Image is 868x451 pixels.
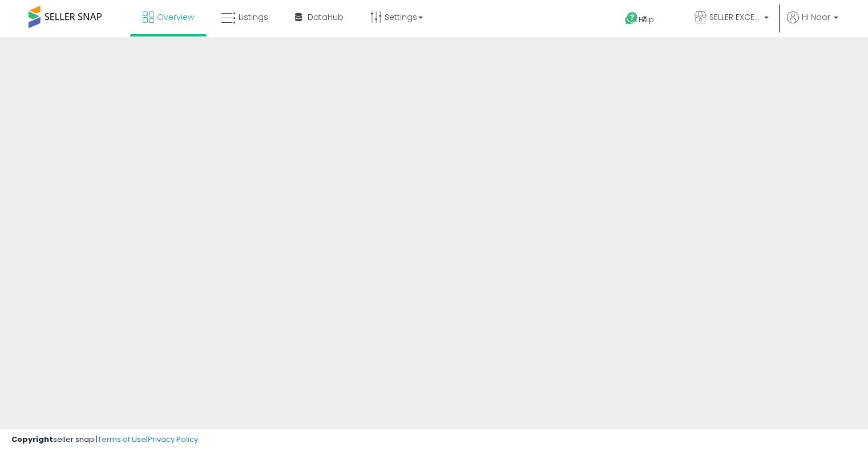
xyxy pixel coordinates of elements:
[709,11,761,23] span: SELLER EXCELLENCE
[148,434,198,445] a: Privacy Policy
[802,11,830,23] span: Hi Noor
[11,434,53,445] strong: Copyright
[639,15,654,25] span: Help
[11,434,198,445] div: seller snap | |
[157,11,194,23] span: Overview
[616,3,676,37] a: Help
[308,11,344,23] span: DataHub
[787,11,838,37] a: Hi Noor
[239,11,268,23] span: Listings
[624,11,639,26] i: Get Help
[98,434,146,445] a: Terms of Use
